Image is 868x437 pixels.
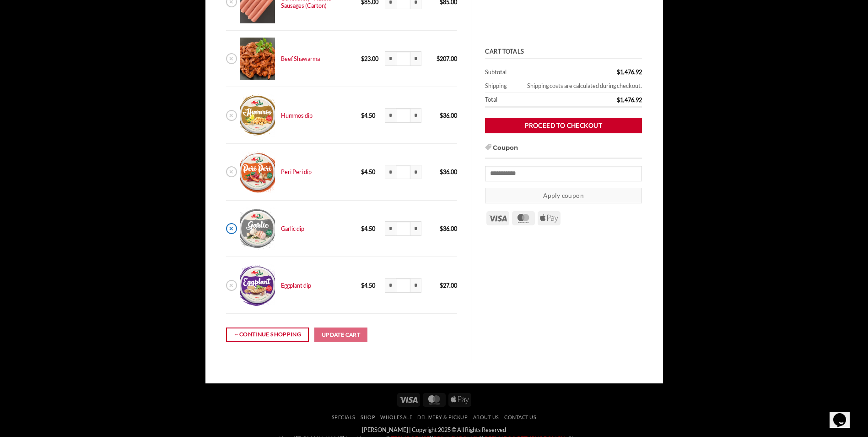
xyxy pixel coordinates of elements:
th: Shipping [485,79,512,93]
span: ← [233,330,239,339]
bdi: 27.00 [440,282,457,289]
bdi: 36.00 [440,225,457,232]
input: Reduce quantity of Eggplant dip [385,278,396,293]
span: $ [361,55,364,62]
bdi: 4.50 [361,112,375,119]
img: Cart [240,94,275,137]
input: Product quantity [396,165,410,180]
input: Increase quantity of Eggplant dip [410,278,421,293]
input: Product quantity [396,51,410,66]
span: $ [440,168,443,175]
bdi: 1,476.92 [617,68,642,76]
bdi: 36.00 [440,168,457,175]
span: $ [617,96,620,104]
div: Payment icons [396,392,473,407]
img: Cart [240,151,275,193]
a: Peri Peri dip [281,168,312,175]
a: Continue shopping [226,328,309,342]
input: Product quantity [396,221,410,236]
span: $ [361,282,364,289]
th: Total [485,93,558,108]
bdi: 4.50 [361,225,375,232]
th: Cart totals [485,46,642,59]
input: Product quantity [396,108,410,123]
bdi: 4.50 [361,168,375,175]
span: $ [361,112,364,119]
a: SHOP [361,414,375,420]
span: $ [440,112,443,119]
a: Hummos dip [281,112,313,119]
span: $ [440,282,443,289]
input: Reduce quantity of Garlic dip [385,221,396,236]
a: Specials [332,414,356,420]
input: Reduce quantity of Beef Shawarma [385,51,396,66]
a: Proceed to checkout [485,118,642,134]
img: Cart [240,264,275,306]
input: Increase quantity of Garlic dip [410,221,421,236]
a: Garlic dip [281,225,304,232]
bdi: 1,476.92 [617,96,642,104]
bdi: 36.00 [440,112,457,119]
input: Increase quantity of Peri Peri dip [410,165,421,180]
th: Subtotal [485,66,558,79]
a: Remove Garlic dip from cart [226,223,237,234]
bdi: 207.00 [437,55,457,62]
button: Apply coupon [485,188,642,204]
span: $ [617,68,620,76]
bdi: 23.00 [361,55,378,62]
img: Cart [240,38,275,80]
span: $ [361,168,364,175]
a: About Us [473,414,499,420]
input: Increase quantity of Beef Shawarma [410,51,421,66]
a: Remove Peri Peri dip from cart [226,166,237,177]
input: Reduce quantity of Hummos dip [385,108,396,123]
td: Shipping costs are calculated during checkout. [512,79,642,93]
span: $ [437,55,440,62]
a: Wholesale [380,414,412,420]
h3: Coupon [485,143,642,158]
a: Remove Eggplant dip from cart [226,280,237,291]
iframe: chat widget [830,400,859,428]
a: Remove Hummos dip from cart [226,110,237,121]
img: Cart [240,208,275,250]
button: Update cart [314,328,367,342]
a: Delivery & Pickup [417,414,468,420]
a: Remove Beef Shawarma from cart [226,53,237,64]
input: Increase quantity of Hummos dip [410,108,421,123]
div: Payment icons [485,210,562,225]
a: Eggplant dip [281,282,311,289]
input: Reduce quantity of Peri Peri dip [385,165,396,180]
a: Beef Shawarma [281,55,320,62]
span: $ [440,225,443,232]
input: Product quantity [396,278,410,293]
a: Contact Us [504,414,536,420]
bdi: 4.50 [361,282,375,289]
span: $ [361,225,364,232]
